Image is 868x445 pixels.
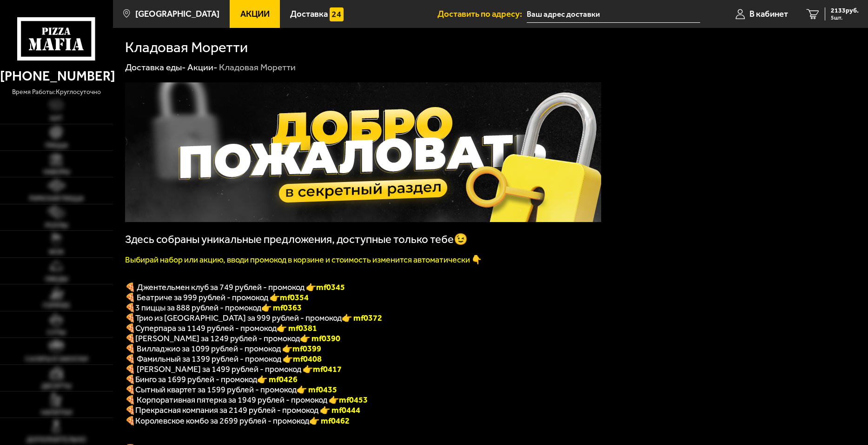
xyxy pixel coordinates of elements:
[41,410,72,416] span: Напитки
[749,10,788,19] span: В кабинет
[277,323,317,333] font: 👉 mf0381
[27,437,86,443] span: Дополнительно
[125,62,186,73] a: Доставка еды-
[125,303,135,313] font: 🍕
[45,222,68,229] span: Роллы
[135,374,257,384] span: Бинго за 1699 рублей - промокод
[125,333,135,344] b: 🍕
[831,15,859,20] span: 5 шт.
[240,10,270,19] span: Акции
[45,142,68,149] span: Пицца
[527,6,700,23] input: Ваш адрес доставки
[316,282,345,292] b: mf0345
[527,6,700,23] span: Россия, Санкт-Петербург, Петергофское шоссе, 84к19
[297,384,337,395] b: 👉 mf0435
[125,354,322,364] span: 🍕 Фамильный за 1399 рублей - промокод 👉
[125,374,135,384] b: 🍕
[125,40,248,54] h1: Кладовая Моретти
[125,405,135,415] font: 🍕
[292,344,321,354] b: mf0399
[125,282,345,292] span: 🍕 Джентельмен клуб за 749 рублей - промокод 👉
[135,10,219,19] span: [GEOGRAPHIC_DATA]
[135,333,300,344] span: [PERSON_NAME] за 1249 рублей - промокод
[339,395,368,405] b: mf0453
[29,196,84,202] span: Римская пицца
[135,323,277,333] span: Суперпара за 1149 рублей - промокод
[342,313,382,323] font: 👉 mf0372
[125,292,309,303] span: 🍕 Беатриче за 999 рублей - промокод 👉
[50,115,63,122] span: Хит
[125,323,135,333] font: 🍕
[25,356,88,363] span: Салаты и закуски
[831,7,859,14] span: 2133 руб.
[135,384,297,395] span: Сытный квартет за 1599 рублей - промокод
[309,416,350,426] font: 👉 mf0462
[320,405,360,415] font: 👉 mf0444
[41,383,71,390] span: Десерты
[135,313,342,323] span: Трио из [GEOGRAPHIC_DATA] за 999 рублей - промокод
[43,303,70,309] span: Горячее
[125,416,135,426] font: 🍕
[125,395,368,405] span: 🍕 Корпоративная пятерка за 1949 рублей - промокод 👉
[293,354,322,364] b: mf0408
[125,255,482,265] font: Выбирай набор или акцию, вводи промокод в корзине и стоимость изменится автоматически 👇
[125,384,135,395] b: 🍕
[125,82,601,222] img: 1024x1024
[47,330,66,336] span: Супы
[125,364,342,374] span: 🍕 [PERSON_NAME] за 1499 рублей - промокод 👉
[125,313,135,323] font: 🍕
[125,344,321,354] span: 🍕 Вилладжио за 1099 рублей - промокод 👉
[280,292,309,303] b: mf0354
[261,303,302,313] font: 👉 mf0363
[43,169,70,175] span: Наборы
[187,62,218,73] a: Акции-
[219,61,296,73] div: Кладовая Моретти
[290,10,328,19] span: Доставка
[49,249,64,256] span: WOK
[257,374,298,384] b: 👉 mf0426
[125,233,468,246] span: Здесь собраны уникальные предложения, доступные только тебе😉
[135,416,309,426] span: Королевское комбо за 2699 рублей - промокод
[437,10,527,19] span: Доставить по адресу:
[45,276,68,283] span: Обеды
[330,7,343,21] img: 15daf4d41897b9f0e9f617042186c801.svg
[313,364,342,374] b: mf0417
[135,303,261,313] span: 3 пиццы за 888 рублей - промокод
[135,405,320,415] span: Прекрасная компания за 2149 рублей - промокод
[300,333,340,344] b: 👉 mf0390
